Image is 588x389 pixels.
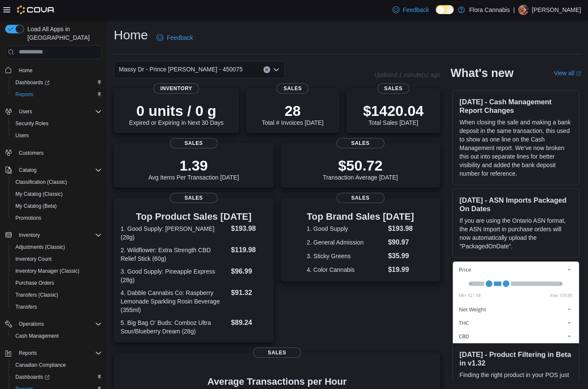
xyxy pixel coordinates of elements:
[15,292,58,298] span: Transfers (Classic)
[9,289,105,301] button: Transfers (Classic)
[12,130,102,141] span: Users
[2,318,105,330] button: Operations
[403,6,429,14] span: Feedback
[15,179,67,186] span: Classification (Classic)
[9,241,105,253] button: Adjustments (Classic)
[9,253,105,265] button: Inventory Count
[15,91,33,98] span: Reports
[12,290,102,300] span: Transfers (Classic)
[170,138,218,148] span: Sales
[15,79,50,86] span: Dashboards
[388,265,414,275] dd: $19.99
[307,224,384,233] dt: 1. Good Supply
[460,196,572,213] h3: [DATE] - ASN Imports Packaged On Dates
[121,289,228,314] dt: 4. Dabble Cannabis Co: Raspberry Lemonade Sparkling Rosin Beverage (355ml)
[170,193,218,203] span: Sales
[15,215,41,221] span: Promotions
[12,331,102,341] span: Cash Management
[15,203,57,209] span: My Catalog (Beta)
[121,246,228,263] dt: 2. Wildflower: Extra Strength CBD Relief Stick (60g)
[15,148,47,158] a: Customers
[262,102,323,119] p: 28
[9,130,105,141] button: Users
[518,5,529,15] div: Claire Godbout
[363,102,424,119] p: $1420.04
[12,254,102,264] span: Inventory Count
[15,191,63,197] span: My Catalog (Classic)
[460,216,572,250] p: If you are using the Ontario ASN format, the ASN Import in purchase orders will now automatically...
[12,201,60,211] a: My Catalog (Beta)
[12,242,68,252] a: Adjustments (Classic)
[19,321,44,327] span: Operations
[9,188,105,200] button: My Catalog (Classic)
[12,201,102,211] span: My Catalog (Beta)
[12,278,58,288] a: Purchase Orders
[2,347,105,359] button: Reports
[153,29,196,46] a: Feedback
[451,66,514,80] h2: What's new
[121,377,434,387] h4: Average Transactions per Hour
[19,232,40,239] span: Inventory
[15,230,43,240] button: Inventory
[12,118,52,129] a: Security Roles
[12,360,69,370] a: Canadian Compliance
[12,360,102,370] span: Canadian Compliance
[231,288,266,298] dd: $91.32
[15,348,102,358] span: Reports
[121,212,267,222] h3: Top Product Sales [DATE]
[388,237,414,248] dd: $90.97
[12,189,102,199] span: My Catalog (Classic)
[129,102,224,126] div: Expired or Expiring in Next 30 Days
[15,165,102,175] span: Catalog
[15,268,80,274] span: Inventory Manager (Classic)
[15,319,47,329] button: Operations
[19,350,37,357] span: Reports
[15,65,36,76] a: Home
[19,108,32,115] span: Users
[307,252,384,260] dt: 3. Sticky Greens
[337,193,384,203] span: Sales
[460,118,572,178] p: When closing the safe and making a bank deposit in the same transaction, this used to show as one...
[2,64,105,77] button: Home
[148,157,239,174] p: 1.39
[9,200,105,212] button: My Catalog (Beta)
[12,213,45,223] a: Promotions
[9,88,105,100] button: Reports
[15,256,52,262] span: Inventory Count
[12,213,102,223] span: Promotions
[307,238,384,247] dt: 2. General Admission
[2,229,105,241] button: Inventory
[12,331,62,341] a: Cash Management
[12,89,102,100] span: Reports
[15,65,102,76] span: Home
[9,118,105,130] button: Security Roles
[374,71,440,78] p: Updated 1 minute(s) ago
[12,242,102,252] span: Adjustments (Classic)
[9,371,105,383] a: Dashboards
[15,106,102,117] span: Users
[12,302,102,312] span: Transfers
[9,301,105,313] button: Transfers
[9,176,105,188] button: Classification (Classic)
[12,278,102,288] span: Purchase Orders
[273,66,280,73] button: Open list of options
[436,5,454,14] input: Dark Mode
[19,150,44,156] span: Customers
[12,254,55,264] a: Inventory Count
[12,266,102,276] span: Inventory Manager (Classic)
[121,318,228,336] dt: 5. Big Bag O' Buds: Comboz Ultra Sour/Blueberry Dream (28g)
[15,304,37,310] span: Transfers
[231,245,266,255] dd: $119.98
[12,189,66,199] a: My Catalog (Classic)
[12,77,102,88] span: Dashboards
[167,33,193,42] span: Feedback
[148,157,239,181] div: Avg Items Per Transaction [DATE]
[307,212,414,222] h3: Top Brand Sales [DATE]
[15,319,102,329] span: Operations
[15,362,66,368] span: Canadian Compliance
[377,83,409,94] span: Sales
[9,277,105,289] button: Purchase Orders
[19,167,36,174] span: Catalog
[323,157,398,174] p: $50.72
[460,350,572,367] h3: [DATE] - Product Filtering in Beta in v1.32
